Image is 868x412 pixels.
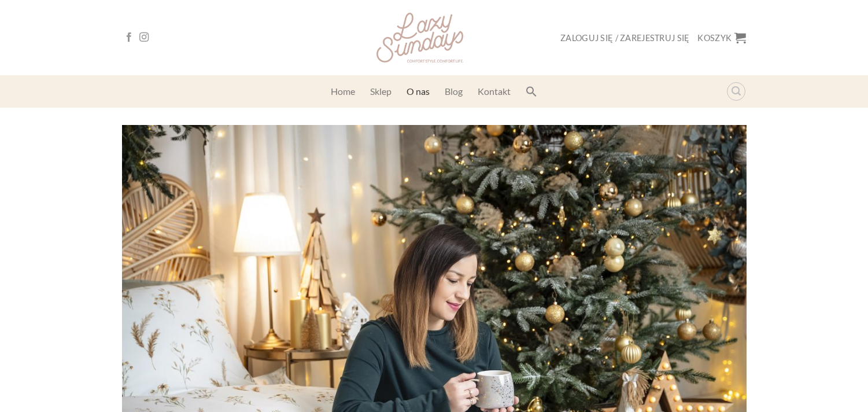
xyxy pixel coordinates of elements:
[331,81,355,102] a: Home
[139,32,149,43] a: Follow on Instagram
[445,81,463,102] a: Blog
[376,13,463,62] img: Lazy Sundays
[370,81,391,102] a: Sklep
[560,33,689,43] span: Zaloguj się / Zarejestruj się
[478,81,511,102] a: Kontakt
[526,80,537,103] a: Search Icon Link
[560,27,689,49] a: Zaloguj się / Zarejestruj się
[407,81,430,102] a: O nas
[526,86,537,97] svg: Search
[124,32,134,43] a: Follow on Facebook
[727,82,745,101] a: Wyszukiwarka
[697,33,732,43] span: Koszyk
[697,25,746,50] a: Koszyk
